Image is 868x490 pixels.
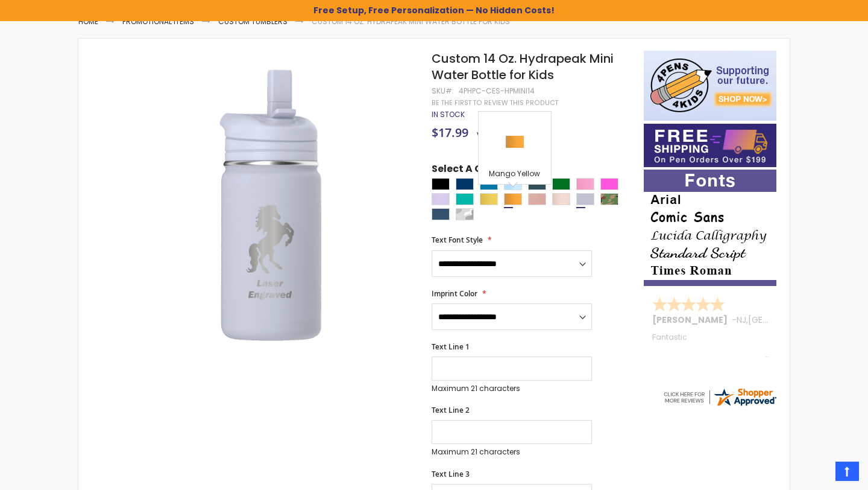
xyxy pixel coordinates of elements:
[576,178,594,190] div: Bubblegum
[644,51,776,121] img: 4pens 4 kids
[662,386,778,408] img: 4pens.com widget logo
[432,235,483,245] span: Text Font Style
[459,86,535,96] div: 4PHPC-CES-HPMINI14
[312,17,510,27] li: Custom 14 Oz. Hydrapeak Mini Water Bottle for Kids
[432,86,454,96] strong: SKU
[576,193,594,205] div: Iceberg
[432,193,450,205] div: Orchid
[456,178,474,190] div: Navy Blue
[504,193,522,205] div: Mango Yellow
[652,333,769,359] div: Fantastic
[600,178,618,190] div: Pink
[552,193,570,205] div: Seashell
[432,447,592,457] p: Maximum 21 characters
[600,193,618,205] div: Camouflage
[644,170,776,286] img: font-personalization-examples
[432,178,450,190] div: Black
[662,400,778,410] a: 4pens.com certificate URL
[432,110,465,119] div: Availability
[552,178,570,190] div: Green
[140,68,415,344] img: 4phpc-ces-hpmini14-custom-14-oz-hydrapeak-mini-water-bottle-ice_2.jpg
[122,16,194,27] a: Promotional Items
[732,314,837,326] span: - ,
[477,128,493,140] span: was
[78,16,98,27] a: Home
[748,314,837,326] span: [GEOGRAPHIC_DATA]
[835,462,859,481] a: Top
[432,98,558,107] a: Be the first to review this product
[737,314,746,326] span: NJ
[482,169,548,181] div: Mango Yellow
[480,193,498,205] div: Lemon Yellow
[432,469,470,479] span: Text Line 3
[432,384,592,393] p: Maximum 21 characters
[456,193,474,205] div: Teal
[456,208,474,220] div: White Camo
[432,109,465,119] span: In stock
[432,405,470,415] span: Text Line 2
[432,288,477,299] span: Imprint Color
[652,314,732,326] span: [PERSON_NAME]
[432,162,503,179] span: Select A Color
[432,124,468,141] span: $17.99
[432,208,450,220] div: Storm
[528,193,546,205] div: Peach
[644,124,776,167] img: Free shipping on orders over $199
[218,16,288,27] a: Custom Tumblers
[432,342,470,352] span: Text Line 1
[432,50,614,83] span: Custom 14 Oz. Hydrapeak Mini Water Bottle for Kids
